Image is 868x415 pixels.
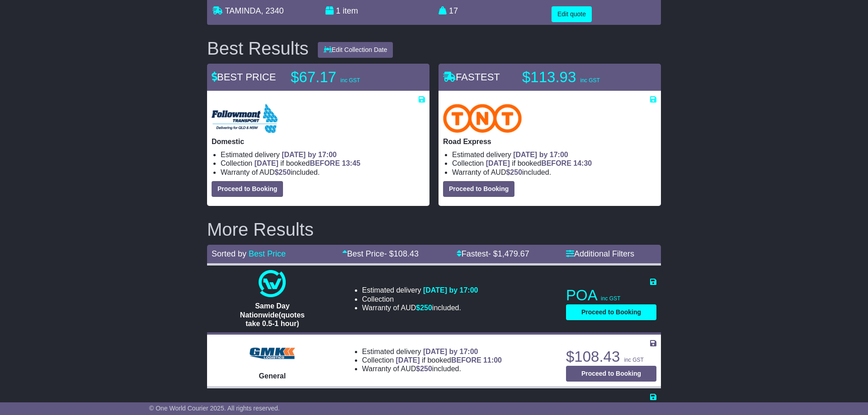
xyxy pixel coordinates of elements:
[259,270,286,297] img: One World Courier: Same Day Nationwide(quotes take 0.5-1 hour)
[362,286,478,294] li: Estimated delivery
[488,249,529,258] span: - $
[416,365,432,373] span: $
[483,356,502,364] span: 11:00
[274,168,291,176] span: $
[420,365,432,373] span: 250
[420,304,432,312] span: 250
[342,159,360,167] span: 13:45
[362,364,502,373] li: Warranty of AUD included.
[498,249,529,258] span: 1,479.67
[240,302,305,327] span: Same Day Nationwide(quotes take 0.5-1 hour)
[423,348,478,355] span: [DATE] by 17:00
[212,71,276,83] span: BEST PRICE
[261,6,283,15] span: , 2340
[291,68,404,86] p: $67.17
[510,168,522,176] span: 250
[221,150,425,159] li: Estimated delivery
[416,304,432,312] span: $
[573,159,592,167] span: 14:30
[278,168,291,176] span: 250
[342,249,419,258] a: Best Price- $108.43
[580,77,599,84] span: inc GST
[362,401,502,410] li: Estimated delivery
[506,168,522,176] span: $
[541,159,571,167] span: BEFORE
[566,366,656,382] button: Proceed to Booking
[207,219,661,239] h2: More Results
[227,400,317,415] img: Northline Distribution: GENERAL
[203,38,313,58] div: Best Results
[362,303,478,312] li: Warranty of AUD included.
[362,295,478,303] li: Collection
[221,159,425,168] li: Collection
[394,249,419,258] span: 108.43
[552,6,592,22] button: Edit quote
[249,249,286,258] a: Best Price
[566,249,634,258] a: Additional Filters
[522,68,635,86] p: $113.93
[245,340,299,367] img: GMK Logistics: General
[225,6,261,15] span: TAMINDA
[336,6,340,15] span: 1
[362,347,502,356] li: Estimated delivery
[340,77,360,84] span: inc GST
[396,356,420,364] span: [DATE]
[318,42,393,58] button: Edit Collection Date
[457,249,529,258] a: Fastest- $1,479.67
[310,159,340,167] span: BEFORE
[452,159,656,168] li: Collection
[212,137,425,146] p: Domestic
[212,104,278,133] img: Followmont Transport: Domestic
[259,372,286,380] span: General
[566,286,656,304] p: POA
[452,168,656,177] li: Warranty of AUD included.
[624,357,643,363] span: inc GST
[362,356,502,364] li: Collection
[255,159,360,167] span: if booked
[452,150,656,159] li: Estimated delivery
[486,159,510,167] span: [DATE]
[486,159,592,167] span: if booked
[513,151,568,159] span: [DATE] by 17:00
[443,181,514,197] button: Proceed to Booking
[423,286,478,294] span: [DATE] by 17:00
[149,405,280,412] span: © One World Courier 2025. All rights reserved.
[451,356,481,364] span: BEFORE
[601,295,620,302] span: inc GST
[212,249,246,258] span: Sorted by
[566,348,656,366] p: $108.43
[396,356,502,364] span: if booked
[343,6,358,15] span: item
[212,181,283,197] button: Proceed to Booking
[566,304,656,320] button: Proceed to Booking
[255,159,278,167] span: [DATE]
[221,168,425,177] li: Warranty of AUD included.
[443,137,656,146] p: Road Express
[384,249,419,258] span: - $
[423,401,478,409] span: [DATE] by 17:00
[443,104,522,133] img: TNT Domestic: Road Express
[282,151,337,159] span: [DATE] by 17:00
[449,6,458,15] span: 17
[443,71,500,83] span: FASTEST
